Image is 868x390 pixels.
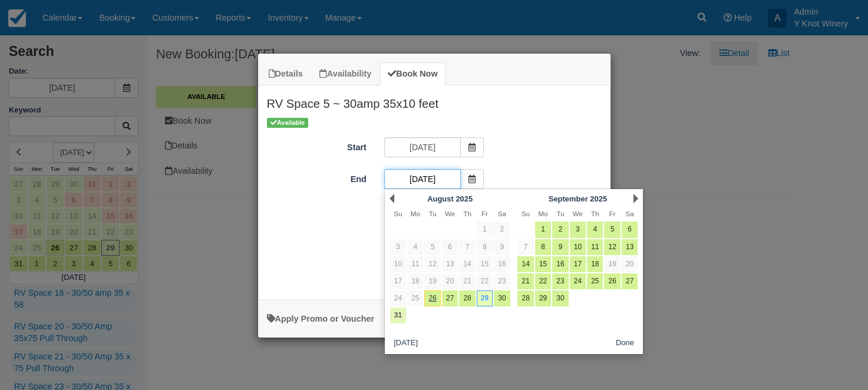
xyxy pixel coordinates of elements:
[622,273,638,289] a: 27
[552,222,568,237] a: 2
[258,85,610,116] h2: RV Space 5 ~ 30amp 35x10 feet
[494,273,510,289] a: 23
[633,194,638,203] a: Next
[481,210,488,217] span: Friday
[590,194,607,203] span: 2025
[459,239,475,255] a: 7
[424,256,440,272] a: 12
[622,256,638,272] a: 20
[380,62,445,85] a: Book Now
[258,279,610,293] div: :
[494,256,510,272] a: 16
[258,169,375,186] label: End
[570,239,586,255] a: 10
[517,290,533,306] a: 28
[549,194,588,203] span: September
[442,290,458,306] a: 27
[604,256,620,272] a: 19
[552,256,568,272] a: 16
[442,273,458,289] a: 20
[517,239,533,255] a: 7
[570,256,586,272] a: 17
[459,290,475,306] a: 28
[498,210,506,217] span: Saturday
[587,222,603,237] a: 4
[587,273,603,289] a: 25
[609,210,616,217] span: Friday
[552,273,568,289] a: 23
[477,290,493,306] a: 29
[442,256,458,272] a: 13
[424,273,440,289] a: 19
[622,222,638,237] a: 6
[390,239,406,255] a: 3
[517,273,533,289] a: 21
[463,210,471,217] span: Thursday
[535,256,551,272] a: 15
[390,308,406,323] a: 31
[552,290,568,306] a: 30
[407,273,423,289] a: 18
[427,194,454,203] span: August
[604,273,620,289] a: 26
[389,336,422,351] button: [DATE]
[604,239,620,255] a: 12
[522,210,530,217] span: Sunday
[625,210,633,217] span: Saturday
[494,239,510,255] a: 9
[570,273,586,289] a: 24
[407,239,423,255] a: 4
[390,194,394,203] a: Prev
[407,290,423,306] a: 25
[477,222,493,237] a: 1
[258,85,610,293] div: Item Modal
[477,256,493,272] a: 15
[535,222,551,237] a: 1
[587,239,603,255] a: 11
[390,273,406,289] a: 17
[587,256,603,272] a: 18
[591,210,599,217] span: Thursday
[517,256,533,272] a: 14
[267,314,374,323] a: Apply Voucher
[459,256,475,272] a: 14
[552,239,568,255] a: 9
[390,290,406,306] a: 24
[411,210,420,217] span: Monday
[390,256,406,272] a: 10
[570,222,586,237] a: 3
[424,239,440,255] a: 5
[459,273,475,289] a: 21
[456,194,473,203] span: 2025
[394,210,402,217] span: Sunday
[573,210,583,217] span: Wednesday
[407,256,423,272] a: 11
[312,62,379,85] a: Availability
[442,239,458,255] a: 6
[477,239,493,255] a: 8
[267,118,309,128] span: Available
[258,137,375,154] label: Start
[535,273,551,289] a: 22
[429,210,437,217] span: Tuesday
[538,210,547,217] span: Monday
[424,290,440,306] a: 26
[494,290,510,306] a: 30
[622,239,638,255] a: 13
[261,62,311,85] a: Details
[604,222,620,237] a: 5
[535,239,551,255] a: 8
[494,222,510,237] a: 2
[535,290,551,306] a: 29
[445,210,455,217] span: Wednesday
[611,336,639,351] button: Done
[556,210,564,217] span: Tuesday
[477,273,493,289] a: 22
